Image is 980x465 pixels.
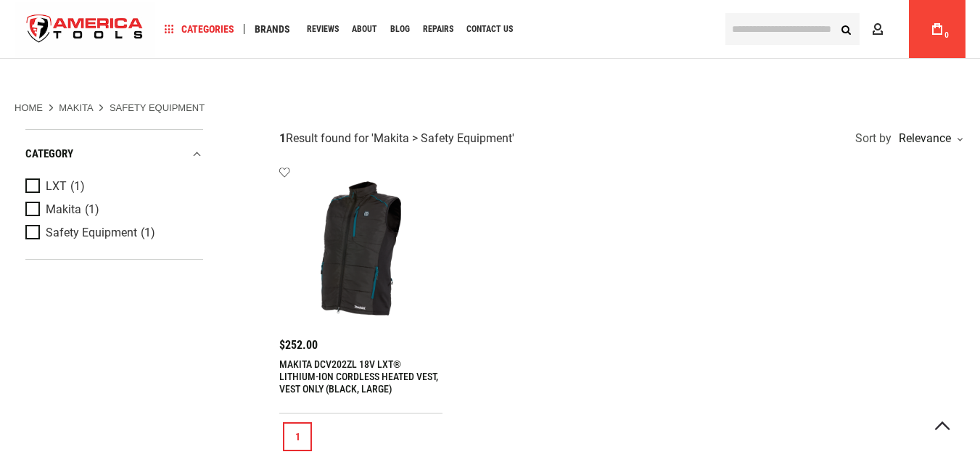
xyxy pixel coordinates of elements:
img: MAKITA DCV202ZL 18V LXT® LITHIUM‑ION CORDLESS HEATED VEST, VEST ONLY (BLACK, LARGE) [294,181,428,316]
span: (1) [70,181,85,193]
span: Sort by [855,133,892,144]
div: category [25,144,203,164]
a: LXT (1) [25,178,199,194]
span: Contact Us [466,25,513,33]
img: America Tools [15,2,155,57]
div: Relevance [895,133,962,144]
span: Categories [165,24,234,34]
a: MAKITA DCV202ZL 18V LXT® LITHIUM‑ION CORDLESS HEATED VEST, VEST ONLY (BLACK, LARGE) [279,358,438,395]
span: Blog [390,25,410,33]
span: $252.00 [279,340,318,351]
span: About [352,25,377,33]
a: Reviews [300,20,345,39]
a: About [345,20,384,39]
span: 0 [944,31,949,39]
span: Makita [46,203,81,216]
div: Result found for ' ' [279,131,514,147]
a: Makita (1) [25,202,199,218]
span: Repairs [423,25,453,33]
span: Makita > Safety Equipment [374,131,512,145]
span: LXT [46,180,67,193]
a: Brands [248,20,297,39]
span: Reviews [307,25,339,33]
span: (1) [85,204,99,216]
span: (1) [141,227,155,239]
a: Home [15,102,43,115]
a: Categories [158,20,241,39]
a: 1 [283,422,312,451]
strong: 1 [279,131,286,145]
div: Product Filters [25,129,203,260]
a: Makita [59,102,93,115]
a: store logo [15,2,155,57]
span: Brands [255,24,290,34]
button: Search [832,15,860,43]
a: Safety Equipment (1) [25,225,199,241]
a: Contact Us [460,20,519,39]
strong: Safety Equipment [110,102,205,113]
span: Safety Equipment [46,226,137,239]
a: Blog [384,20,416,39]
a: Repairs [416,20,460,39]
